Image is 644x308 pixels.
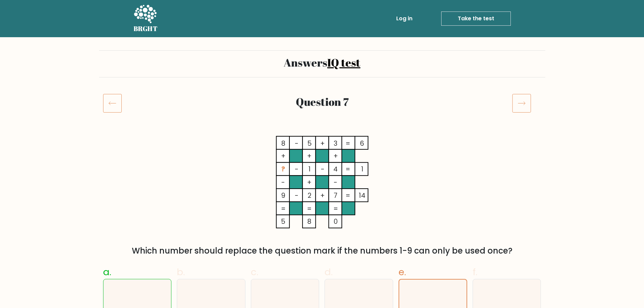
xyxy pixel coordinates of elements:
tspan: ? [281,164,285,174]
tspan: 1 [361,164,363,174]
tspan: - [295,139,299,148]
tspan: 14 [359,191,365,200]
span: a. [103,265,111,279]
a: IQ test [327,55,360,70]
tspan: 2 [307,191,311,200]
tspan: = [345,139,350,148]
span: c. [251,265,258,279]
tspan: + [281,151,285,161]
tspan: 4 [333,164,338,174]
tspan: - [334,177,337,187]
tspan: = [281,204,285,213]
a: BRGHT [134,3,158,34]
tspan: 7 [334,191,337,200]
span: f. [473,265,477,279]
tspan: 8 [307,217,311,227]
span: e. [399,265,406,279]
tspan: = [333,204,338,213]
tspan: 8 [281,139,285,148]
tspan: = [345,164,350,174]
tspan: = [345,191,350,200]
div: Which number should replace the question mark if the numbers 1-9 can only be used once? [107,245,537,257]
tspan: 6 [360,139,364,148]
tspan: + [320,139,325,148]
tspan: - [295,164,299,174]
tspan: 3 [334,139,337,148]
tspan: - [295,191,299,200]
tspan: + [320,191,325,200]
tspan: 5 [281,217,285,227]
tspan: + [307,177,312,187]
tspan: 5 [307,139,311,148]
a: Log in [393,12,415,25]
tspan: 9 [281,191,285,200]
h2: Question 7 [140,95,504,108]
a: Take the test [441,11,511,26]
tspan: - [320,164,324,174]
h5: BRGHT [134,25,158,33]
span: b. [177,265,185,279]
tspan: 1 [308,164,310,174]
span: d. [325,265,333,279]
tspan: = [307,204,312,213]
h2: Answers [103,56,541,69]
tspan: 0 [333,217,337,227]
tspan: - [281,177,285,187]
tspan: + [307,151,312,161]
tspan: + [333,151,338,161]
